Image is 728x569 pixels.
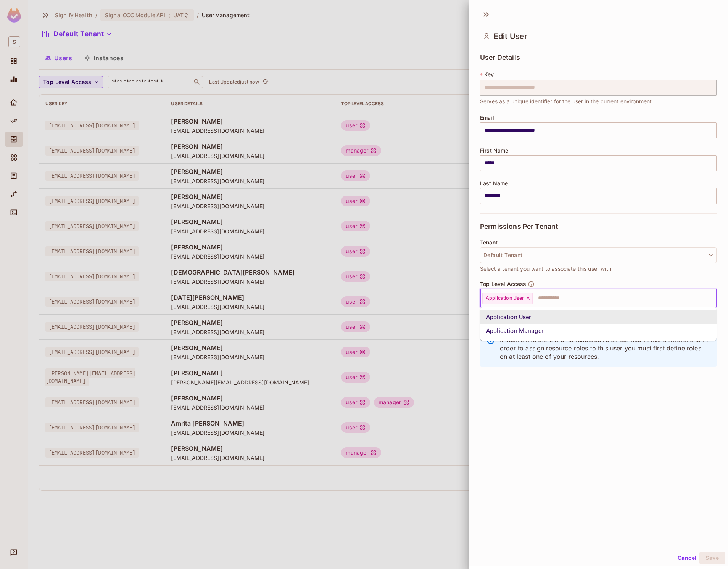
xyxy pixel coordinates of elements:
p: It seems like there are no resource roles defined in this environment. In order to assign resourc... [500,336,710,361]
li: Application Manager [480,324,717,338]
div: Application User [482,293,533,304]
span: User Details [480,54,520,61]
span: Application User [486,295,524,301]
span: Permissions Per Tenant [480,223,558,230]
span: Tenant [480,239,498,246]
span: Serves as a unique identifier for the user in the current environment. [480,97,654,106]
button: Close [712,297,714,299]
button: Default Tenant [480,247,717,263]
button: Save [699,552,725,564]
span: Email [480,115,494,121]
span: Edit User [494,32,527,41]
li: Application User [480,310,717,324]
span: First Name [480,148,509,154]
span: Select a tenant you want to associate this user with. [480,265,613,273]
span: Key [484,71,494,77]
span: Top Level Access [480,281,526,287]
button: Cancel [675,552,699,564]
span: Last Name [480,180,508,186]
